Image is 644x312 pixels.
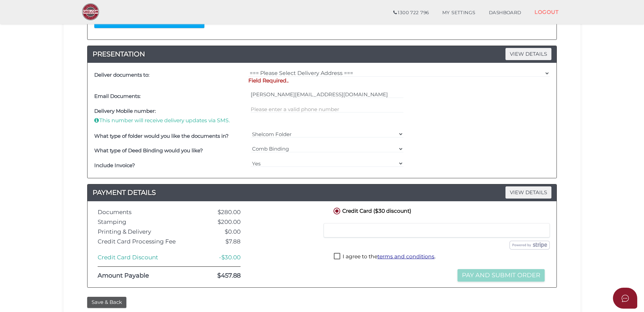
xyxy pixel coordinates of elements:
a: LOGOUT [528,5,565,19]
h4: PAYMENT DETAILS [88,187,556,198]
a: PAYMENT DETAILSVIEW DETAILS [88,187,556,198]
a: MY SETTINGS [436,6,482,20]
button: Open asap [613,288,637,309]
a: PRESENTATIONVIEW DETAILS [88,49,556,59]
label: I agree to the . [334,253,436,261]
div: Printing & Delivery [93,229,191,235]
div: Amount Payable [93,272,191,279]
b: Delivery Mobile number: [94,108,156,114]
div: Documents [93,209,191,215]
label: Credit Card ($30 discount) [332,206,411,215]
span: VIEW DETAILS [505,48,551,60]
div: $0.00 [191,229,246,235]
h4: PRESENTATION [88,49,556,59]
div: Stamping [93,219,191,225]
button: Pay and Submit Order [457,269,545,282]
img: stripe.png [510,241,550,250]
b: What type of folder would you like the documents in? [94,133,229,139]
input: Please enter a valid 10-digit phone number [251,105,404,113]
div: $457.88 [191,272,246,279]
p: Field Required.. [248,77,550,84]
b: What type of Deed Binding would you like? [94,147,203,154]
div: Credit Card Processing Fee [93,238,191,245]
div: $7.88 [191,238,246,245]
div: $280.00 [191,209,246,215]
b: Include Invoice? [94,162,135,168]
span: VIEW DETAILS [505,186,551,198]
div: $200.00 [191,219,246,225]
b: Email Documents: [94,93,141,99]
a: 1300 722 796 [387,6,436,20]
p: This number will receive delivery updates via SMS. [94,117,247,124]
div: -$30.00 [191,254,246,261]
div: Credit Card Discount [93,254,191,261]
a: DASHBOARD [482,6,528,20]
button: Save & Back [87,297,126,308]
iframe: Secure card payment input frame [328,227,545,233]
a: terms and conditions [377,253,435,260]
b: Deliver documents to: [94,72,149,78]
